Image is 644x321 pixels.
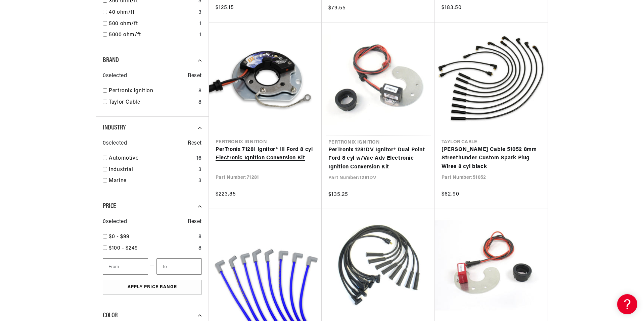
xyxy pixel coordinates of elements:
span: Industry [103,124,126,131]
div: 16 [196,154,202,163]
a: 5000 ohm/ft [109,31,197,40]
div: 3 [198,166,202,174]
a: Taylor Cable [109,98,196,107]
div: 8 [198,233,202,242]
span: Reset [188,72,202,81]
a: Automotive [109,154,194,163]
div: 1 [199,20,202,29]
a: Industrial [109,166,196,174]
span: Reset [188,218,202,226]
span: Price [103,203,116,210]
span: Reset [188,139,202,148]
input: From [103,258,148,275]
a: 40 ohm/ft [109,8,196,17]
a: PerTronix 1281DV Ignitor® Dual Point Ford 8 cyl w/Vac Adv Electronic Ignition Conversion Kit [328,146,428,172]
a: Marine [109,177,196,185]
span: 0 selected [103,139,127,148]
span: 0 selected [103,72,127,81]
span: $100 - $249 [109,246,138,251]
div: 3 [198,8,202,17]
a: [PERSON_NAME] Cable 51052 8mm Streethunder Custom Spark Plug Wires 8 cyl black [442,146,541,171]
a: 500 ohm/ft [109,20,197,29]
div: 3 [198,177,202,185]
span: — [150,262,155,271]
span: $0 - $99 [109,234,130,239]
button: Apply Price Range [103,280,202,295]
div: 8 [198,98,202,107]
div: 1 [199,31,202,40]
span: Color [103,312,118,319]
span: Brand [103,57,119,64]
a: Pertronix Ignition [109,87,196,96]
a: PerTronix 71281 Ignitor® III Ford 8 cyl Electronic Ignition Conversion Kit [216,146,315,163]
div: 8 [198,244,202,253]
input: To [156,258,202,275]
div: 8 [198,87,202,96]
span: 0 selected [103,218,127,226]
